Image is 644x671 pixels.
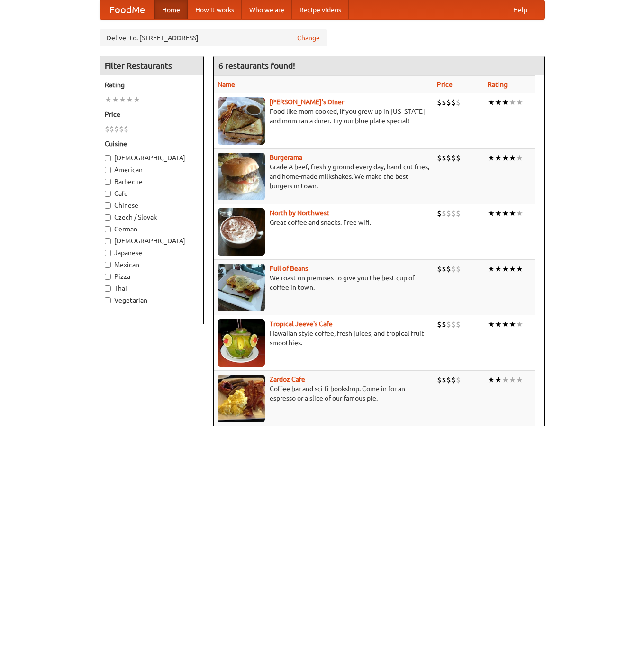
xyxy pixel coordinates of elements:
[516,208,523,219] li: ★
[451,153,456,163] li: $
[502,97,509,108] li: ★
[114,124,119,134] li: $
[516,264,523,274] li: ★
[437,319,442,330] li: $
[105,191,111,197] input: Cafe
[456,153,461,163] li: $
[218,375,265,422] img: zardoz.jpg
[270,98,344,106] b: [PERSON_NAME]'s Diner
[218,329,429,348] p: Hawaiian style coffee, fresh juices, and tropical fruit smoothies.
[105,94,112,105] li: ★
[488,319,495,330] li: ★
[105,226,111,232] input: German
[109,124,114,134] li: $
[442,319,446,330] li: $
[105,214,111,221] input: Czech / Slovak
[488,81,508,88] a: Rating
[488,208,495,219] li: ★
[446,153,451,163] li: $
[270,265,308,272] a: Full of Beans
[126,94,133,105] li: ★
[495,153,502,163] li: ★
[437,208,442,219] li: $
[218,97,265,145] img: sallys.jpg
[105,238,111,244] input: [DEMOGRAPHIC_DATA]
[506,0,535,19] a: Help
[502,375,509,385] li: ★
[218,264,265,311] img: beans.jpg
[218,384,429,403] p: Coffee bar and sci-fi bookshop. Come in for an espresso or a slice of our famous pie.
[516,153,523,163] li: ★
[502,264,509,274] li: ★
[516,319,523,330] li: ★
[105,139,199,148] h5: Cuisine
[270,376,305,383] a: Zardoz Cafe
[495,319,502,330] li: ★
[442,375,446,385] li: $
[509,375,516,385] li: ★
[446,208,451,219] li: $
[218,273,429,292] p: We roast on premises to give you the best cup of coffee in town.
[502,208,509,219] li: ★
[270,320,333,328] a: Tropical Jeeve's Cafe
[119,124,124,134] li: $
[456,319,461,330] li: $
[437,97,442,108] li: $
[100,29,327,46] div: Deliver to: [STREET_ADDRESS]
[495,375,502,385] li: ★
[456,375,461,385] li: $
[119,94,126,105] li: ★
[442,97,446,108] li: $
[509,153,516,163] li: ★
[488,153,495,163] li: ★
[105,250,111,256] input: Japanese
[105,124,109,134] li: $
[456,264,461,274] li: $
[509,208,516,219] li: ★
[451,97,456,108] li: $
[451,375,456,385] li: $
[437,264,442,274] li: $
[218,153,265,200] img: burgerama.jpg
[105,165,199,175] label: American
[442,208,446,219] li: $
[502,153,509,163] li: ★
[105,272,199,281] label: Pizza
[488,97,495,108] li: ★
[516,375,523,385] li: ★
[105,80,199,90] h5: Rating
[218,162,429,191] p: Grade A beef, freshly ground every day, hand-cut fries, and home-made milkshakes. We make the bes...
[456,97,461,108] li: $
[105,167,111,173] input: American
[451,208,456,219] li: $
[188,0,242,19] a: How it works
[105,295,199,305] label: Vegetarian
[105,224,199,234] label: German
[437,375,442,385] li: $
[218,319,265,367] img: jeeves.jpg
[446,97,451,108] li: $
[105,248,199,257] label: Japanese
[451,264,456,274] li: $
[297,33,320,43] a: Change
[100,0,154,19] a: FoodMe
[105,202,111,209] input: Chinese
[105,189,199,198] label: Cafe
[105,262,111,268] input: Mexican
[105,201,199,210] label: Chinese
[105,260,199,269] label: Mexican
[105,274,111,280] input: Pizza
[218,61,295,70] ng-pluralize: 6 restaurants found!
[488,264,495,274] li: ★
[442,264,446,274] li: $
[446,264,451,274] li: $
[105,155,111,161] input: [DEMOGRAPHIC_DATA]
[516,97,523,108] li: ★
[105,153,199,163] label: [DEMOGRAPHIC_DATA]
[442,153,446,163] li: $
[270,154,302,161] a: Burgerama
[502,319,509,330] li: ★
[105,212,199,222] label: Czech / Slovak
